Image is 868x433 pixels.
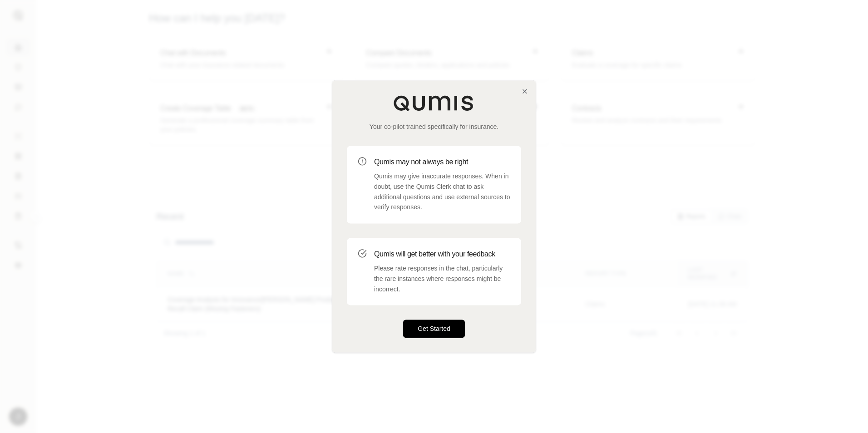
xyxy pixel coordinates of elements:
[374,263,510,294] p: Please rate responses in the chat, particularly the rare instances where responses might be incor...
[374,249,510,260] h3: Qumis will get better with your feedback
[374,171,510,212] p: Qumis may give inaccurate responses. When in doubt, use the Qumis Clerk chat to ask additional qu...
[347,122,521,131] p: Your co-pilot trained specifically for insurance.
[403,320,465,338] button: Get Started
[393,95,475,111] img: Qumis Logo
[374,157,510,167] h3: Qumis may not always be right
